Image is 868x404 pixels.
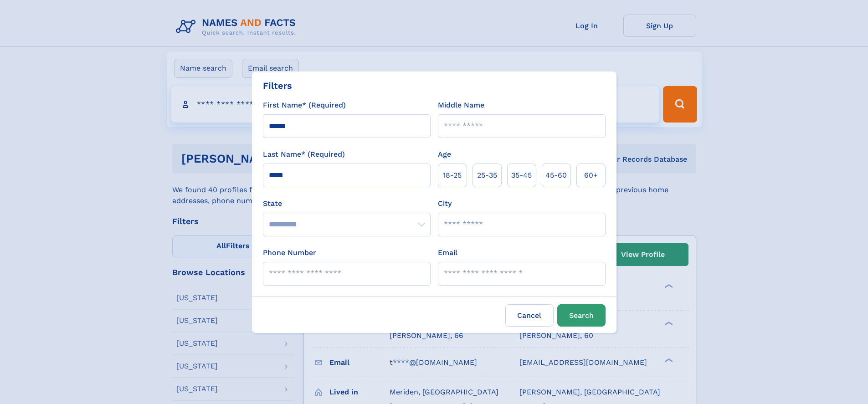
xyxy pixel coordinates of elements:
[263,198,431,209] label: State
[263,149,345,160] label: Last Name* (Required)
[443,170,462,181] span: 18‑25
[511,170,532,181] span: 35‑45
[557,304,606,327] button: Search
[263,100,346,111] label: First Name* (Required)
[545,170,567,181] span: 45‑60
[505,304,554,327] label: Cancel
[477,170,497,181] span: 25‑35
[263,247,316,258] label: Phone Number
[438,100,484,111] label: Middle Name
[263,79,292,92] div: Filters
[438,247,457,258] label: Email
[438,198,452,209] label: City
[438,149,451,160] label: Age
[584,170,598,181] span: 60+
